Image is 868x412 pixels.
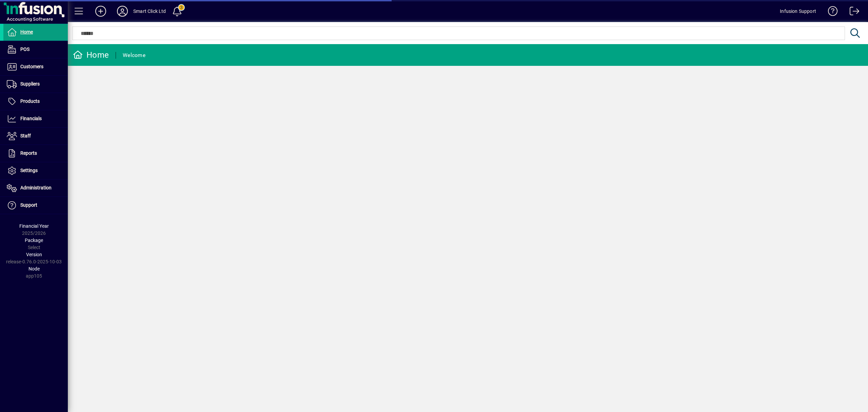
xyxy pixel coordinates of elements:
[133,6,166,17] div: Smart Click Ltd
[3,128,68,145] a: Staff
[20,133,31,138] span: Staff
[3,197,68,214] a: Support
[20,116,42,121] span: Financials
[20,64,43,69] span: Customers
[19,223,49,229] span: Financial Year
[26,252,42,257] span: Version
[112,5,133,17] button: Profile
[3,93,68,110] a: Products
[20,29,33,35] span: Home
[845,1,860,23] a: Logout
[28,266,40,271] span: Node
[20,202,37,208] span: Support
[123,50,145,61] div: Welcome
[90,5,112,17] button: Add
[3,145,68,162] a: Reports
[25,238,43,243] span: Package
[73,50,109,60] div: Home
[3,110,68,127] a: Financials
[20,185,52,190] span: Administration
[20,81,40,87] span: Suppliers
[20,98,40,104] span: Products
[780,6,816,17] div: Infusion Support
[3,41,68,58] a: POS
[3,58,68,75] a: Customers
[20,150,37,156] span: Reports
[3,180,68,196] a: Administration
[20,46,29,52] span: POS
[3,76,68,93] a: Suppliers
[823,1,838,23] a: Knowledge Base
[20,168,38,173] span: Settings
[3,162,68,179] a: Settings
